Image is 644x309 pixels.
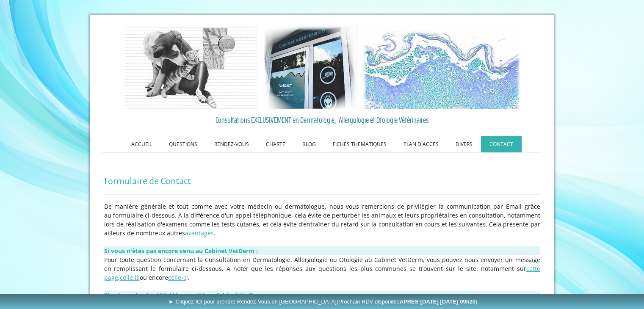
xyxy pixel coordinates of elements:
[120,273,140,281] a: celle là
[481,136,522,152] a: CONTACT
[257,136,294,152] a: CHARTE
[395,136,447,152] a: PLAN D'ACCES
[168,273,186,281] a: celle-c
[206,136,257,152] a: RENDEZ-VOUS
[104,256,540,281] span: Pour toute question concernant la Consultation en Dermatologie, Allergologie ou Otologie au Cabin...
[324,136,395,152] a: FICHES THEMATIQUES
[337,298,478,305] span: (Prochain RDV disponible )
[447,136,481,152] a: DIVERS
[104,113,540,126] a: Consultations EXCLUSIVEMENT en Dermatologie, Allergologie et Otologie Vétérinaires
[294,136,324,152] a: BLOG
[169,298,477,305] span: ► Cliquez ICI pour prendre Rendez-Vous en [GEOGRAPHIC_DATA]
[160,136,206,152] a: QUESTIONS
[123,136,160,152] a: ACCUEIL
[104,247,258,255] strong: Si vous n'êtes pas encore venu au Cabinet VetDerm :
[104,176,540,187] h1: Formulaire de Contact
[185,229,214,237] a: avantages
[186,273,188,281] span: i
[104,265,540,281] a: cette page
[400,298,475,305] b: APRES-[DATE] [DATE] 09h20
[104,291,269,299] strong: Si votre animal a déjà été consulté au Cabinet VetDerm :
[104,202,540,237] span: De manière générale et tout comme avec votre médecin ou dermatologue, nous vous remercions de pri...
